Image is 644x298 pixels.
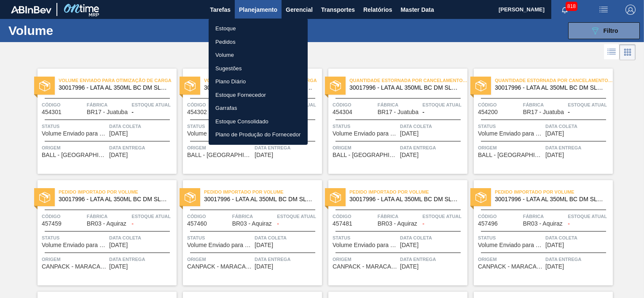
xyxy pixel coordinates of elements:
[209,35,308,49] a: Pedidos
[209,62,308,75] a: Sugestões
[209,22,308,35] a: Estoque
[209,48,308,62] a: Volume
[209,128,308,141] a: Plano de Produção do Fornecedor
[209,75,308,88] a: Plano Diário
[209,115,308,128] a: Estoque Consolidado
[209,101,308,115] a: Garrafas
[209,88,308,102] a: Estoque Fornecedor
